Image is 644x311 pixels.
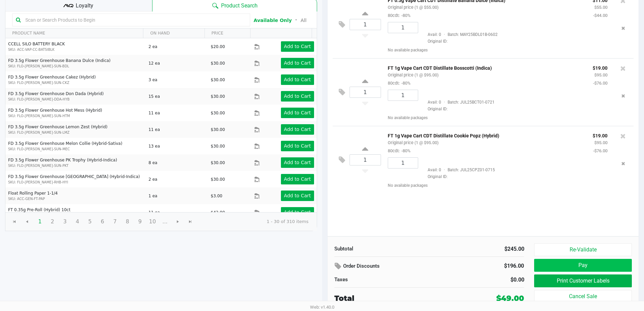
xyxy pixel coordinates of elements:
span: Go to the last page [188,219,193,224]
div: Subtotal [334,245,424,253]
app-button-loader: Add to Cart [284,60,311,66]
span: $20.00 [211,44,225,49]
span: Avail: 0 Batch: JUL25BCT01-0721 [423,100,495,105]
td: FD 3.5g Flower Greenhouse Cakez (Hybrid) [5,71,145,88]
button: Remove the package from the orderLine [619,22,628,35]
div: Total [334,293,454,304]
small: $55.00 [594,5,607,10]
div: $196.00 [468,260,524,272]
button: Add to Cart [281,157,314,168]
button: Add to Cart [281,141,314,151]
td: FD 3.5g Flower Greenhouse Hot Mess (Hybrid) [5,105,145,121]
p: FT 1g Vape Cart CDT Distillate Cookie Popz (Hybrid) [388,131,582,138]
span: $42.00 [211,210,225,215]
span: -80% [400,81,410,86]
p: $19.00 [593,131,607,138]
small: $95.00 [594,72,607,77]
small: -$44.00 [593,13,607,18]
div: Taxes [334,276,424,284]
span: Page 1 [33,215,46,228]
div: $49.00 [496,293,524,304]
app-button-loader: Add to Cart [284,44,311,49]
span: $30.00 [211,160,225,165]
span: $30.00 [211,61,225,66]
span: Page 5 [84,215,96,228]
app-button-loader: Add to Cart [284,209,311,215]
button: Add to Cart [281,207,314,218]
button: Add to Cart [281,174,314,184]
span: Product Search [221,2,258,10]
button: Add to Cart [281,191,314,201]
div: No available packages [388,115,628,121]
td: 3 ea [145,71,208,88]
span: Page 10 [146,215,159,228]
span: Page 2 [46,215,59,228]
app-button-loader: Add to Cart [284,143,311,149]
span: $30.00 [211,77,225,82]
td: 11 ea [145,121,208,138]
span: -80% [400,148,410,153]
small: 80cdt: [388,13,410,18]
app-button-loader: Add to Cart [284,176,311,182]
span: Go to the previous page [21,215,33,228]
small: $95.00 [594,140,607,145]
td: 8 ea [145,154,208,171]
app-button-loader: Add to Cart [284,93,311,99]
span: Page 4 [71,215,84,228]
div: $245.00 [434,245,524,253]
span: · [441,100,448,105]
span: Page 9 [134,215,146,228]
small: 80cdt: [388,148,410,153]
td: 13 ea [145,138,208,154]
td: FD 3.5g Flower Greenhouse Lemon Zest (Hybrid) [5,121,145,138]
span: $30.00 [211,127,225,132]
td: 2 ea [145,171,208,187]
td: Float Rolling Paper 1-1/4 [5,187,145,204]
button: Cancel Sale [534,290,631,303]
small: Original price (1 @ $95.00) [388,72,438,77]
td: FD 3.5g Flower Greenhouse [GEOGRAPHIC_DATA] (Hybrid-Indica) [5,171,145,187]
small: -$76.00 [593,148,607,153]
span: · [441,32,448,37]
p: SKU: ACC-GEN-FT-PAP [8,196,143,201]
button: Add to Cart [281,58,314,68]
span: Avail: 0 Batch: MAY25BDL01B-0602 [423,32,498,37]
app-button-loader: Add to Cart [284,127,311,132]
p: FT 1g Vape Cart CDT Distillate Bosscotti (Indica) [388,64,582,71]
td: FT 0.35g Pre-Roll (Hybrid) 10ct [5,204,145,221]
div: No available packages [388,182,628,188]
td: FD 3.5g Flower Greenhouse Banana Dulce (Indica) [5,55,145,71]
td: 15 ea [145,88,208,105]
span: Page 3 [58,215,71,228]
button: Remove the package from the orderLine [619,157,628,170]
app-button-loader: Add to Cart [284,77,311,82]
div: Data table [5,28,317,212]
p: $19.00 [593,64,607,71]
button: Remove the package from the orderLine [619,90,628,102]
p: SKU: ACC-VAP-CC-BATSIBLK [8,47,143,52]
span: Web: v1.40.0 [310,305,334,310]
kendo-pager-info: 1 - 30 of 310 items [202,218,309,225]
p: SKU: FLO-[PERSON_NAME]-SUN-LMZ [8,130,143,135]
span: Go to the first page [12,219,17,224]
td: 1 ea [145,187,208,204]
th: ON HAND [143,28,204,38]
span: $30.00 [211,94,225,99]
th: PRODUCT NAME [5,28,143,38]
span: · [441,168,448,172]
small: 80cdt: [388,81,410,86]
button: Add to Cart [281,41,314,52]
span: $30.00 [211,177,225,182]
small: -$76.00 [593,81,607,86]
span: $30.00 [211,111,225,115]
button: Pay [534,259,631,272]
p: SKU: FLO-[PERSON_NAME]-DDA-HYB [8,97,143,102]
td: 11 ea [145,204,208,221]
td: 2 ea [145,38,208,55]
span: Go to the previous page [24,219,30,224]
span: $3.00 [211,194,222,198]
p: SKU: FLO-[PERSON_NAME]-RHB-HYI [8,180,143,185]
span: Avail: 0 Batch: JUL25CPZ01-0715 [423,168,495,172]
span: Go to the next page [171,215,184,228]
span: $30.00 [211,144,225,149]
